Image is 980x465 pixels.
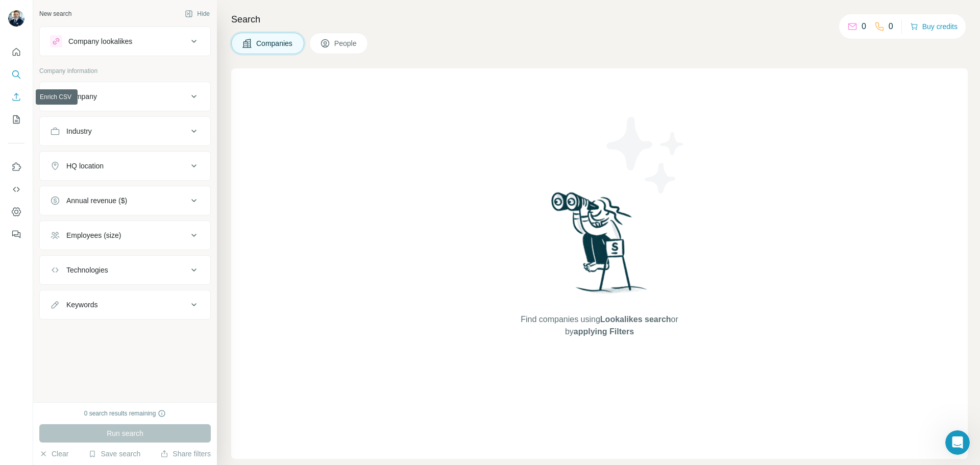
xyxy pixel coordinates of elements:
button: Buy credits [910,19,958,34]
button: Industry [40,119,210,143]
div: Close [326,4,345,22]
button: HQ location [40,154,210,178]
button: go back [7,4,26,23]
img: Surfe Illustration - Woman searching with binoculars [547,189,653,303]
p: 0 [889,20,893,33]
button: Use Surfe API [8,180,24,199]
span: applying Filters [574,327,634,336]
button: Clear [39,449,68,459]
span: People [334,38,358,48]
button: Annual revenue ($) [40,188,210,213]
button: Enrich CSV [8,88,24,106]
div: 0 search results remaining [84,409,166,418]
span: Lookalikes search [600,315,671,324]
div: Company [66,91,97,102]
div: Technologies [66,265,108,275]
div: Keywords [66,300,97,310]
button: Collapse window [307,4,326,23]
button: Dashboard [8,203,24,221]
div: HQ location [66,161,104,171]
div: Employees (size) [66,230,121,240]
button: Search [8,65,24,84]
iframe: Intercom live chat [945,430,970,455]
button: Save search [88,449,140,459]
button: Use Surfe on LinkedIn [8,158,24,176]
div: Annual revenue ($) [66,195,127,206]
img: Avatar [8,10,24,27]
h4: Search [231,12,968,27]
button: Quick start [8,43,24,61]
button: Company lookalikes [40,29,210,54]
img: Surfe Illustration - Stars [600,109,692,201]
button: Keywords [40,292,210,317]
p: 0 [862,20,866,33]
button: Share filters [160,449,211,459]
button: Company [40,84,210,109]
span: Find companies using or by [518,313,681,338]
button: Feedback [8,225,24,243]
p: Company information [39,66,211,76]
div: Company lookalikes [68,36,132,46]
button: Technologies [40,258,210,282]
span: Companies [256,38,293,48]
div: New search [39,9,71,18]
button: My lists [8,110,24,129]
button: Hide [178,6,217,21]
button: Employees (size) [40,223,210,248]
div: Industry [66,126,92,136]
